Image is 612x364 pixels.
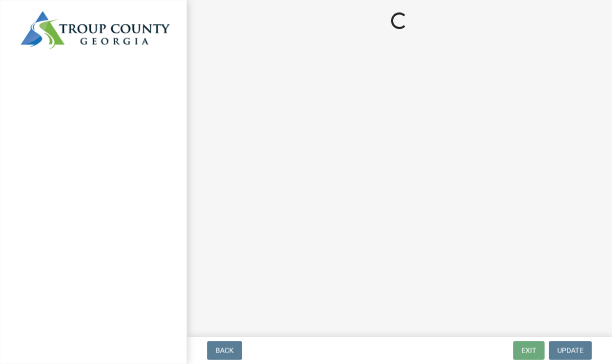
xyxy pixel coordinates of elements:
[21,11,170,49] img: Troup County, Georgia
[549,341,592,360] button: Update
[215,346,234,355] span: Back
[557,346,583,355] span: Update
[207,341,242,360] button: Back
[513,341,545,360] button: Exit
